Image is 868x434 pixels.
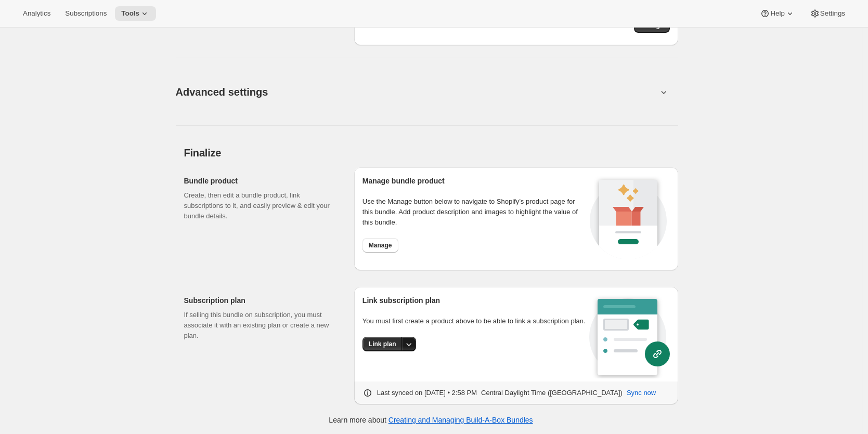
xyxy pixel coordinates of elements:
[388,416,533,424] a: Creating and Managing Build-A-Box Bundles
[401,337,416,351] button: More actions
[170,72,664,112] button: Advanced settings
[820,9,845,18] span: Settings
[362,238,398,253] button: Manage
[481,388,623,398] p: Central Daylight Time ([GEOGRAPHIC_DATA])
[65,9,107,18] span: Subscriptions
[329,415,533,425] p: Learn more about
[115,6,156,21] button: Tools
[17,6,57,21] button: Analytics
[620,385,662,401] button: Sync now
[184,176,338,186] h2: Bundle product
[362,196,587,228] p: Use the Manage button below to navigate to Shopify’s product page for this bundle. Add product de...
[59,6,113,21] button: Subscriptions
[369,340,396,348] span: Link plan
[754,6,801,21] button: Help
[369,241,392,249] span: Manage
[377,388,477,398] p: Last synced on [DATE] • 2:58 PM
[770,9,784,18] span: Help
[184,310,338,341] p: If selling this bundle on subscription, you must associate it with an existing plan or create a n...
[184,295,338,306] h2: Subscription plan
[804,6,851,21] button: Settings
[362,295,589,306] h2: Link subscription plan
[362,316,589,326] p: You must first create a product above to be able to link a subscription plan.
[627,388,656,398] span: Sync now
[176,84,268,100] span: Advanced settings
[121,9,139,18] span: Tools
[23,9,50,18] span: Analytics
[184,147,678,159] h2: Finalize
[362,337,403,351] button: Link plan
[184,190,338,221] p: Create, then edit a bundle product, link subscriptions to it, and easily preview & edit your bund...
[362,176,587,186] h2: Manage bundle product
